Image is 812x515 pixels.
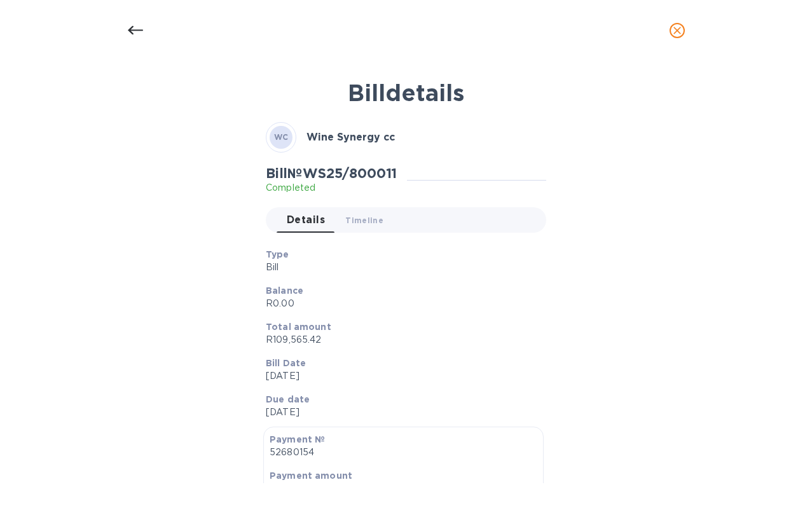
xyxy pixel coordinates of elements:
[270,470,352,481] b: Payment amount
[274,132,289,142] b: WC
[266,297,536,310] p: R0.00
[266,406,536,419] p: [DATE]
[287,211,325,229] span: Details
[662,15,692,46] button: close
[270,446,537,459] p: 52680154
[266,261,536,274] p: Bill
[266,322,331,332] b: Total amount
[266,333,536,347] p: R109,565.42
[266,249,289,259] b: Type
[348,79,464,107] b: Bill details
[266,165,397,181] h2: Bill № WS25/800011
[270,434,325,444] b: Payment №
[266,285,303,296] b: Balance
[345,214,383,227] span: Timeline
[266,369,536,383] p: [DATE]
[306,131,395,143] b: Wine Synergy cc
[270,482,537,495] p: R109,565.42
[266,181,397,195] p: Completed
[266,358,306,368] b: Bill Date
[266,394,310,404] b: Due date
